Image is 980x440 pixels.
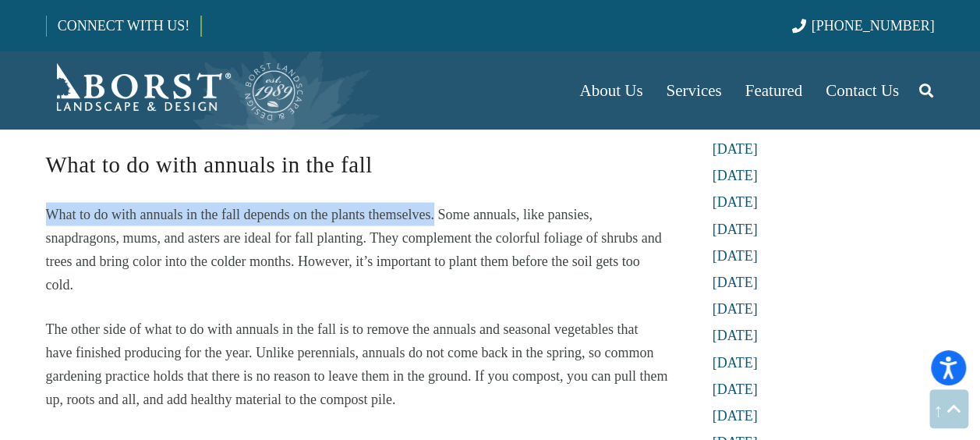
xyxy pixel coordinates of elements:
a: [DATE] [713,115,758,130]
a: [DATE] [713,381,758,397]
span: Featured [745,81,802,100]
span: Contact Us [826,81,899,100]
a: About Us [568,51,654,130]
a: [DATE] [713,141,758,157]
a: [DATE] [713,222,758,237]
span: What to do with annuals in the fall [46,152,373,177]
a: CONNECT WITH US! [47,7,200,44]
a: Borst-Logo [46,59,305,122]
span: The other side of what to do with annuals in the fall is to remove the annuals and seasonal veget... [46,321,668,407]
a: [DATE] [713,355,758,371]
a: Featured [734,51,814,130]
a: [DATE] [713,248,758,264]
a: [DATE] [713,408,758,424]
a: [DATE] [713,301,758,317]
span: Services [666,81,721,100]
a: Contact Us [814,51,911,130]
a: Back to top [929,389,968,428]
a: [DATE] [713,168,758,183]
a: Search [911,71,942,110]
a: [PHONE_NUMBER] [791,18,934,34]
span: What to do with annuals in the fall depends on the plants themselves. Some annuals, like pansies,... [46,207,662,293]
span: About Us [579,81,642,100]
a: [DATE] [713,328,758,343]
a: Services [654,51,733,130]
a: [DATE] [713,275,758,290]
span: [PHONE_NUMBER] [812,18,935,34]
a: [DATE] [713,194,758,210]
